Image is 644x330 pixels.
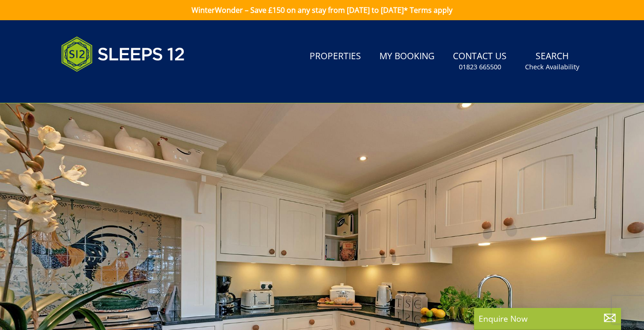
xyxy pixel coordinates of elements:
[56,83,153,90] iframe: Customer reviews powered by Trustpilot
[521,46,583,76] a: SearchCheck Availability
[459,62,501,72] small: 01823 665500
[479,313,616,324] p: Enquire Now
[376,46,438,67] a: My Booking
[61,31,185,77] img: Sleeps 12
[525,62,579,72] small: Check Availability
[449,46,510,76] a: Contact Us01823 665500
[306,46,365,67] a: Properties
